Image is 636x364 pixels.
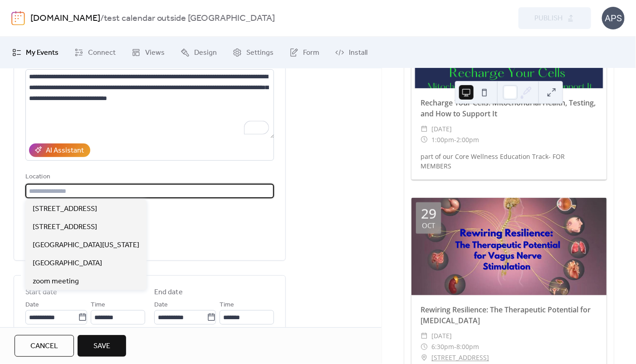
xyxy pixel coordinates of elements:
span: - [454,134,456,145]
span: Date [154,300,168,311]
a: [STREET_ADDRESS] [431,352,489,363]
a: Install [328,40,374,65]
div: part of our Core Wellness Education Track- FOR MEMBERS [411,152,607,171]
button: AI Assistant [29,144,90,157]
span: [DATE] [431,124,452,134]
div: ​ [421,341,428,352]
textarea: To enrich screen reader interactions, please activate Accessibility in Grammarly extension settings [25,69,274,138]
span: Time [91,300,105,311]
a: Design [174,40,224,65]
a: Views [125,40,171,65]
div: ​ [421,124,428,134]
div: End date [154,287,183,298]
span: 8:00pm [456,341,479,352]
span: [GEOGRAPHIC_DATA] [33,258,102,269]
div: Recharge Your Cells: Mitochondrial Health, Testing, and How to Support It [411,97,607,119]
span: My Events [26,48,59,58]
div: ​ [421,134,428,145]
div: Start date [25,287,57,298]
button: Cancel [15,335,74,357]
span: Connect [88,48,116,58]
span: 2:00pm [456,134,479,145]
div: APS [602,7,625,29]
a: My Events [5,40,65,65]
div: Location [25,172,272,182]
span: Settings [246,48,274,58]
b: test calendar outside [GEOGRAPHIC_DATA] [104,10,275,27]
div: AI Assistant [46,145,84,156]
span: 6:30pm [431,341,454,352]
span: Save [93,341,110,352]
a: Connect [68,40,122,65]
span: [STREET_ADDRESS] [33,204,97,215]
div: ​ [421,352,428,363]
span: Time [220,300,234,311]
div: Rewiring Resilience: The Therapeutic Potential for [MEDICAL_DATA] [411,304,607,326]
span: Install [349,48,367,58]
div: 29 [421,207,436,220]
img: logo [11,11,25,25]
span: - [454,341,456,352]
a: Form [283,40,326,65]
span: 1:00pm [431,134,454,145]
span: Design [194,48,217,58]
a: [DOMAIN_NAME] [30,10,100,27]
span: [DATE] [431,330,452,341]
div: ​ [421,330,428,341]
b: / [100,10,104,27]
span: [GEOGRAPHIC_DATA][US_STATE] [33,240,139,251]
div: Oct [422,222,435,229]
span: Date [25,300,39,311]
span: [STREET_ADDRESS] [33,222,97,233]
span: zoom meeting [33,276,79,287]
span: Views [145,48,165,58]
span: Form [303,48,319,58]
button: Save [78,335,126,357]
a: Settings [226,40,280,65]
span: Cancel [30,341,58,352]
